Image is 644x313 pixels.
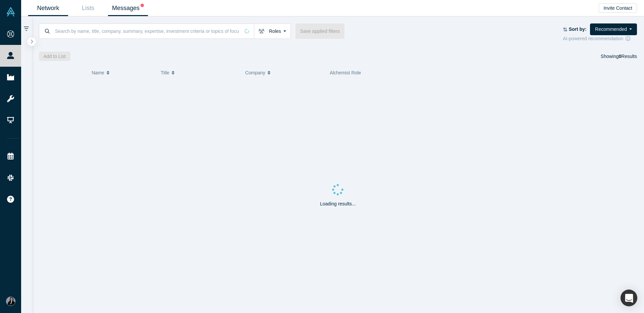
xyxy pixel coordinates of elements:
[245,66,323,80] button: Company
[6,7,15,16] img: Alchemist Vault Logo
[619,54,622,59] strong: 0
[92,66,154,80] button: Name
[296,23,344,39] button: Save applied filters
[599,3,637,13] button: Invite Contact
[54,23,240,39] input: Search by name, title, company, summary, expertise, investment criteria or topics of focus
[330,70,361,75] span: Alchemist Role
[161,66,169,80] span: Title
[320,200,356,207] p: Loading results...
[68,0,108,16] a: Lists
[108,0,148,16] a: Messages
[563,35,637,42] div: AI-powered recommendation
[590,23,637,35] button: Recommended
[569,26,587,32] strong: Sort by:
[6,297,15,306] img: Selen Zengin's Account
[601,52,637,61] div: Showing
[161,66,238,80] button: Title
[28,0,68,16] a: Network
[245,66,265,80] span: Company
[92,66,104,80] span: Name
[254,23,291,39] button: Roles
[619,54,637,59] span: Results
[39,52,70,61] button: Add to List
